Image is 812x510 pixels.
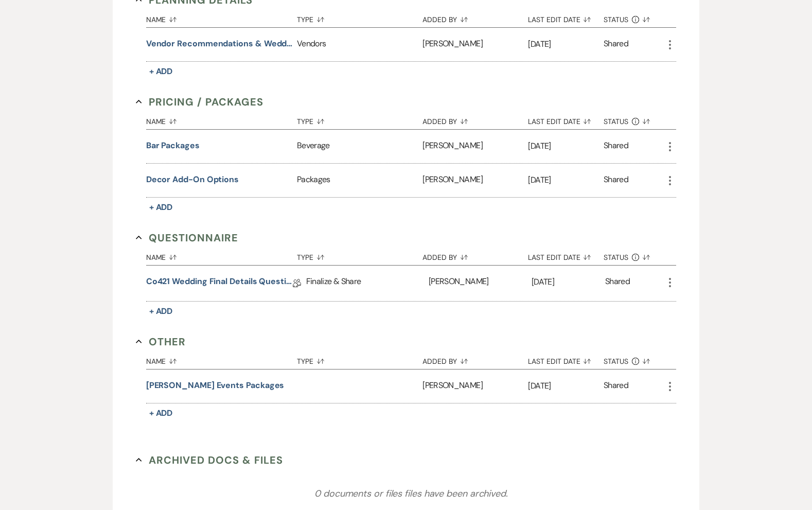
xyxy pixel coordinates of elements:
[605,275,630,291] div: Shared
[528,245,604,265] button: Last Edit Date
[604,110,664,129] button: Status
[136,94,263,110] button: Pricing / Packages
[604,245,664,265] button: Status
[136,452,283,468] button: Archived Docs & Files
[146,245,297,265] button: Name
[604,118,628,125] span: Status
[146,406,176,420] button: + Add
[149,66,173,77] span: + Add
[429,266,532,301] div: [PERSON_NAME]
[604,16,628,23] span: Status
[297,28,422,61] div: Vendors
[149,202,173,213] span: + Add
[146,38,293,50] button: Vendor Recommendations & Wedding Planning Checklist
[604,358,628,365] span: Status
[422,8,528,27] button: Added By
[146,8,297,27] button: Name
[604,139,628,153] div: Shared
[146,139,200,152] button: Bar Packages
[146,379,285,392] button: [PERSON_NAME] Events Packages
[297,164,422,197] div: Packages
[422,28,528,61] div: [PERSON_NAME]
[604,379,628,393] div: Shared
[297,110,422,129] button: Type
[422,370,528,403] div: [PERSON_NAME]
[604,254,628,261] span: Status
[297,245,422,265] button: Type
[149,408,173,418] span: + Add
[532,275,605,289] p: [DATE]
[146,110,297,129] button: Name
[146,173,239,186] button: Decor Add-On Options
[297,349,422,369] button: Type
[422,164,528,197] div: [PERSON_NAME]
[136,230,238,245] button: Questionnaire
[528,139,604,153] p: [DATE]
[297,8,422,27] button: Type
[146,200,176,215] button: + Add
[528,349,604,369] button: Last Edit Date
[149,306,173,316] span: + Add
[136,334,186,349] button: Other
[604,349,664,369] button: Status
[146,64,176,79] button: + Add
[528,110,604,129] button: Last Edit Date
[528,38,604,51] p: [DATE]
[146,349,297,369] button: Name
[604,173,628,187] div: Shared
[528,379,604,393] p: [DATE]
[146,304,176,319] button: + Add
[528,8,604,27] button: Last Edit Date
[422,245,528,265] button: Added By
[422,110,528,129] button: Added By
[146,275,293,291] a: Co421 Wedding Final Details Questionnare
[422,349,528,369] button: Added By
[604,8,664,27] button: Status
[306,266,429,301] div: Finalize & Share
[528,173,604,187] p: [DATE]
[297,130,422,163] div: Beverage
[422,130,528,163] div: [PERSON_NAME]
[604,38,628,51] div: Shared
